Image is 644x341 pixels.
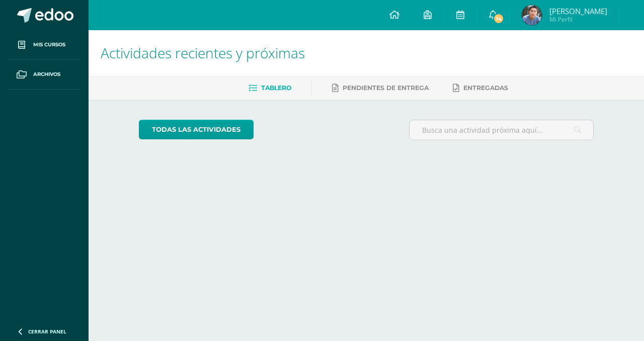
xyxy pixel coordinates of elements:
span: Actividades recientes y próximas [101,43,305,62]
span: Entregadas [463,84,508,92]
span: Cerrar panel [28,328,66,335]
a: Archivos [8,60,80,90]
span: Archivos [33,70,60,78]
a: todas las Actividades [139,120,254,139]
input: Busca una actividad próxima aquí... [410,120,594,140]
span: 14 [493,13,504,24]
span: Mis cursos [33,41,65,49]
a: Entregadas [453,80,508,96]
span: Pendientes de entrega [343,84,429,92]
a: Pendientes de entrega [332,80,429,96]
img: 2123a95bfc17dca0ea2b34e722d31474.png [522,5,542,25]
span: Mi Perfil [549,15,607,24]
span: [PERSON_NAME] [549,6,607,16]
a: Mis cursos [8,30,80,60]
a: Tablero [249,80,291,96]
span: Tablero [261,84,291,92]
